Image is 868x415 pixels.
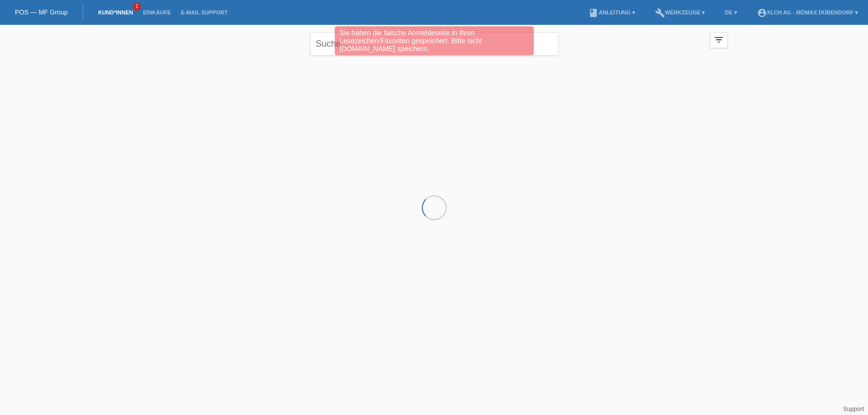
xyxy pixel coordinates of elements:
i: filter_list [713,34,724,45]
a: buildWerkzeuge ▾ [650,9,710,15]
span: 1 [133,2,141,11]
a: Kund*innen [93,9,138,15]
a: E-Mail Support [176,9,233,15]
a: Support [843,406,864,413]
i: account_circle [757,8,767,18]
i: build [655,8,665,18]
a: POS — MF Group [15,8,68,16]
a: bookAnleitung ▾ [583,9,640,15]
a: account_circleXLCH AG - Mömax Dübendorf ▾ [752,9,863,15]
i: book [588,8,598,18]
div: Sie haben die falsche Anmeldeseite in Ihren Lesezeichen/Favoriten gespeichert. Bitte nicht [DOMAI... [335,26,534,55]
a: DE ▾ [720,9,742,15]
a: Einkäufe [138,9,176,15]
